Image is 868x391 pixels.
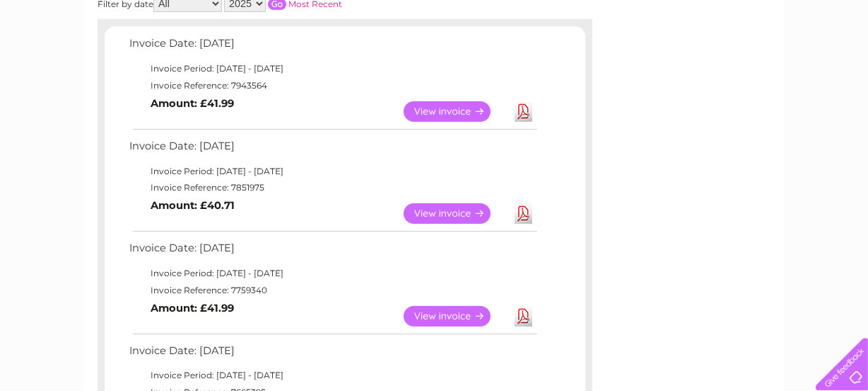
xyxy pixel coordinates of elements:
a: Water [619,60,646,71]
td: Invoice Reference: 7759340 [126,282,539,299]
a: Contact [774,60,809,71]
a: 0333 014 3131 [602,7,699,25]
img: logo.png [30,37,102,80]
a: Download [515,306,532,327]
b: Amount: £41.99 [151,302,234,314]
td: Invoice Period: [DATE] - [DATE] [126,60,539,77]
td: Invoice Date: [DATE] [126,137,539,163]
a: View [404,306,508,327]
td: Invoice Date: [DATE] [126,34,539,60]
a: Energy [655,60,686,71]
a: Download [515,203,532,224]
b: Amount: £40.71 [151,199,235,212]
a: Telecoms [694,60,737,71]
a: View [404,101,508,122]
td: Invoice Date: [DATE] [126,341,539,368]
b: Amount: £41.99 [151,97,234,110]
td: Invoice Date: [DATE] [126,239,539,265]
td: Invoice Period: [DATE] - [DATE] [126,367,539,384]
a: Download [515,101,532,122]
div: Clear Business is a trading name of Verastar Limited (registered in [GEOGRAPHIC_DATA] No. 3667643... [101,8,769,69]
td: Invoice Period: [DATE] - [DATE] [126,265,539,282]
td: Invoice Reference: 7851975 [126,179,539,196]
td: Invoice Period: [DATE] - [DATE] [126,163,539,180]
a: View [404,203,508,224]
td: Invoice Reference: 7943564 [126,77,539,94]
a: Blog [745,60,766,71]
a: Log out [821,60,855,71]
